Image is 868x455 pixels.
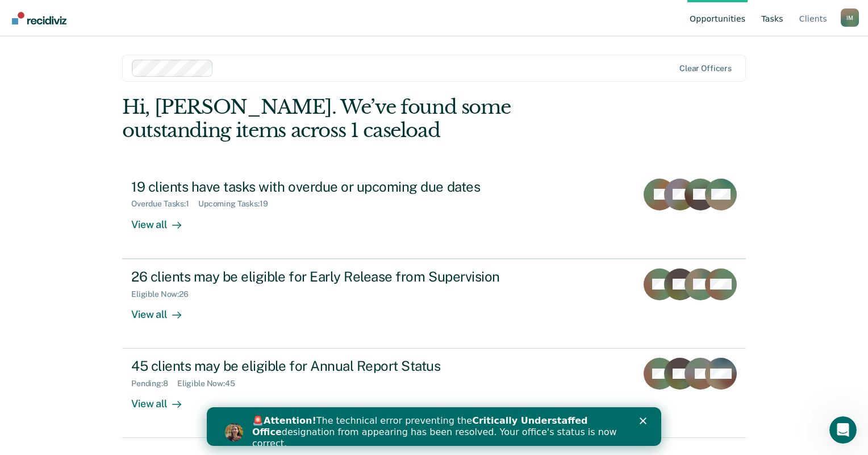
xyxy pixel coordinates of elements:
[122,96,621,142] div: Hi, [PERSON_NAME]. We’ve found some outstanding items across 1 caseload
[433,10,444,17] div: Close
[131,299,195,321] div: View all
[131,379,177,388] div: Pending : 8
[131,199,198,209] div: Overdue Tasks : 1
[841,9,859,27] button: Profile dropdown button
[131,289,198,299] div: Eligible Now : 26
[841,9,859,27] div: I M
[131,209,195,231] div: View all
[122,349,746,438] a: 45 clients may be eligible for Annual Report StatusPending:8Eligible Now:45View all
[45,8,381,30] b: Critically Understaffed Office
[177,379,244,388] div: Eligible Now : 45
[131,388,195,411] div: View all
[829,416,857,444] iframe: Intercom live chat
[131,179,530,195] div: 19 clients have tasks with overdue or upcoming due dates
[207,407,661,446] iframe: Intercom live chat banner
[198,199,277,209] div: Upcoming Tasks : 19
[131,358,530,374] div: 45 clients may be eligible for Annual Report Status
[122,169,746,259] a: 19 clients have tasks with overdue or upcoming due datesOverdue Tasks:1Upcoming Tasks:19View all
[131,268,530,285] div: 26 clients may be eligible for Early Release from Supervision
[12,12,66,24] img: Recidiviz
[679,64,732,73] div: Clear officers
[122,259,746,349] a: 26 clients may be eligible for Early Release from SupervisionEligible Now:26View all
[45,8,418,42] div: 🚨 The technical error preventing the designation from appearing has been resolved. Your office's ...
[57,8,110,19] b: Attention!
